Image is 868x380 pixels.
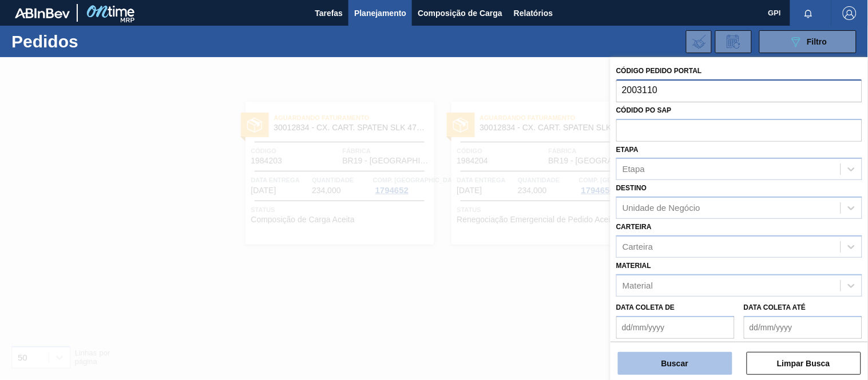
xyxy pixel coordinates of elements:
div: Etapa [623,165,645,174]
span: Composição de Carga [418,6,502,20]
label: Data coleta até [744,303,806,311]
label: Códido PO SAP [616,106,672,114]
div: Carteira [623,242,653,251]
label: Carteira [616,223,652,231]
label: Data coleta de [616,303,675,311]
img: Logout [843,6,857,20]
button: Notificações [790,5,827,21]
label: Material [616,262,651,270]
div: Unidade de Negócio [623,203,700,213]
label: Destino [616,184,647,192]
span: Planejamento [354,6,406,20]
span: Filtro [807,37,827,46]
input: dd/mm/yyyy [616,316,735,339]
span: Tarefas [315,6,343,20]
div: Solicitação de Revisão de Pedidos [715,30,752,53]
h1: Pedidos [11,35,176,48]
label: Etapa [616,146,639,154]
span: Relatórios [514,6,553,20]
input: dd/mm/yyyy [744,316,862,339]
label: Código Pedido Portal [616,67,702,75]
img: TNhmsLtSVTkK8tSr43FrP2fwEKptu5GPRR3wAAAABJRU5ErkJggg== [15,8,70,18]
div: Material [623,281,653,290]
div: Importar Negociações dos Pedidos [686,30,712,53]
button: Filtro [759,30,857,53]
